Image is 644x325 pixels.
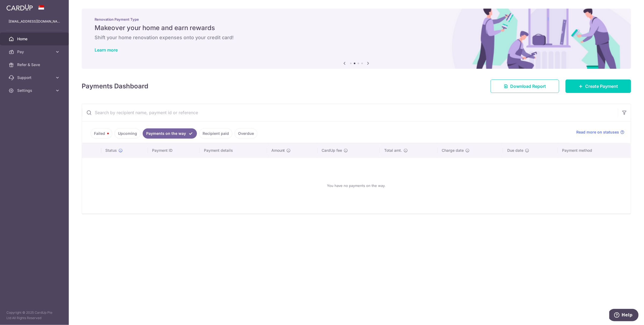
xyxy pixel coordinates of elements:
iframe: Opens a widget where you can find more information [609,309,639,322]
span: Pay [17,49,53,55]
a: Payments on the way [143,128,197,139]
span: Settings [17,88,53,93]
th: Payment ID [148,143,200,157]
span: Due date [507,148,523,153]
a: Create Payment [566,80,631,93]
a: Failed [91,128,112,139]
span: CardUp fee [322,148,342,153]
span: Refer & Save [17,62,53,67]
h6: Shift your home renovation expenses onto your credit card! [95,34,618,41]
th: Payment details [200,143,267,157]
input: Search by recipient name, payment id or reference [82,104,618,121]
span: Status [106,148,117,153]
a: Recipient paid [199,128,232,139]
img: CardUp [6,4,33,11]
p: [EMAIL_ADDRESS][DOMAIN_NAME] [9,19,60,24]
p: Renovation Payment Type [95,17,618,21]
a: Learn more [95,47,118,53]
a: Upcoming [114,128,141,139]
div: You have no payments on the way. [88,162,624,209]
span: Total amt. [384,148,402,153]
span: Create Payment [585,83,618,89]
h4: Payments Dashboard [82,81,148,91]
h5: Makeover your home and earn rewards [95,24,618,32]
a: Overdue [235,128,257,139]
span: Download Report [510,83,546,89]
span: Support [17,75,53,80]
span: Amount [271,148,285,153]
a: Read more on statuses [576,129,624,135]
span: Read more on statuses [576,129,619,135]
img: Renovation banner [82,9,631,69]
th: Payment method [558,143,631,157]
span: Home [17,36,53,42]
span: Charge date [442,148,464,153]
a: Download Report [491,80,559,93]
